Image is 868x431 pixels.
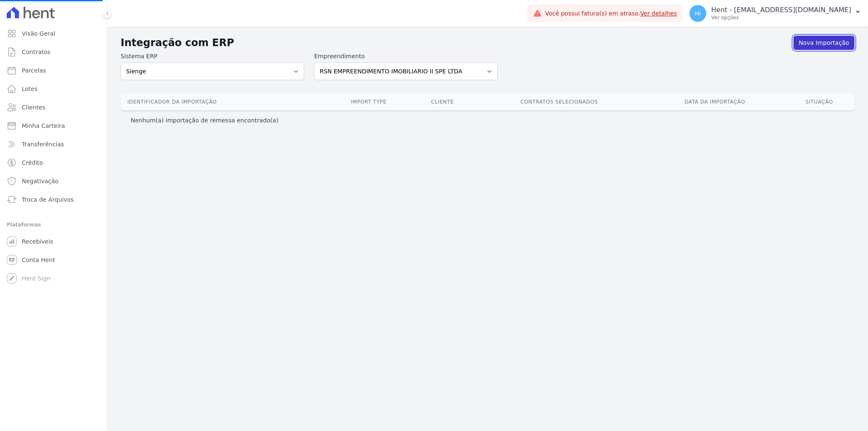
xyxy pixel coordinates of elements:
[3,62,103,79] a: Parcelas
[22,66,46,75] span: Parcelas
[22,122,65,130] span: Minha Carteira
[784,93,855,110] th: Situação
[473,93,646,110] th: Contratos Selecionados
[3,99,103,116] a: Clientes
[22,103,45,112] span: Clientes
[545,9,677,18] span: Você possui fatura(s) em atraso.
[121,35,793,50] h2: Integração com ERP
[22,85,38,93] span: Lotes
[711,6,851,14] p: Hent - [EMAIL_ADDRESS][DOMAIN_NAME]
[3,191,103,208] a: Troca de Arquivos
[22,177,59,185] span: Negativação
[22,237,53,246] span: Recebíveis
[121,52,304,61] label: Sistema ERP
[683,2,868,25] button: Hi Hent - [EMAIL_ADDRESS][DOMAIN_NAME] Ver opções
[3,154,103,171] a: Crédito
[22,140,64,148] span: Transferências
[711,14,851,21] p: Ver opções
[3,136,103,153] a: Transferências
[22,195,74,204] span: Troca de Arquivos
[314,52,498,61] label: Empreendimento
[793,36,855,50] a: Nova Importação
[640,10,677,17] a: Ver detalhes
[22,48,50,56] span: Contratos
[3,173,103,190] a: Negativação
[3,252,103,268] a: Conta Hent
[7,220,100,230] div: Plataformas
[325,93,412,110] th: Import type
[121,93,325,110] th: Identificador da Importação
[3,25,103,42] a: Visão Geral
[3,44,103,60] a: Contratos
[131,116,279,125] p: Nenhum(a) importação de remessa encontrado(a)
[22,158,43,167] span: Crédito
[3,233,103,250] a: Recebíveis
[22,256,55,264] span: Conta Hent
[22,29,55,38] span: Visão Geral
[3,117,103,134] a: Minha Carteira
[3,80,103,97] a: Lotes
[646,93,784,110] th: Data da Importação
[695,10,701,16] span: Hi
[412,93,473,110] th: Cliente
